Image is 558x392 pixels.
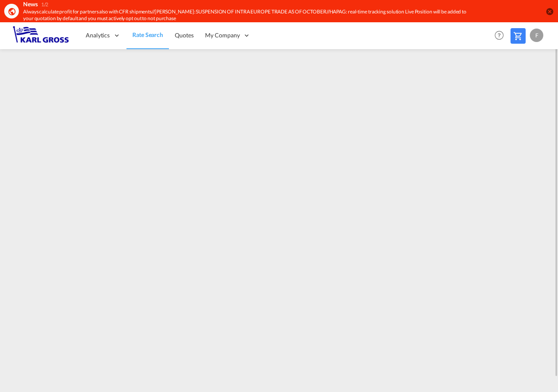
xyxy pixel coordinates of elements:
div: F [530,29,543,42]
span: My Company [205,31,240,39]
span: Help [492,28,506,42]
span: Rate Search [132,31,163,38]
div: Analytics [80,22,126,49]
a: Rate Search [126,22,169,49]
img: 3269c73066d711f095e541db4db89301.png [13,26,69,45]
div: 1/2 [41,1,49,8]
div: Help [492,28,511,43]
div: Always calculate profit for partners also with CFR shipments//YANG MING: SUSPENSION OF INTRA EURO... [23,8,471,23]
span: Quotes [175,32,193,39]
div: My Company [199,22,256,49]
md-icon: icon-earth [8,7,16,16]
a: Quotes [169,22,199,49]
span: Analytics [86,31,110,39]
button: icon-close-circle [545,7,554,16]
